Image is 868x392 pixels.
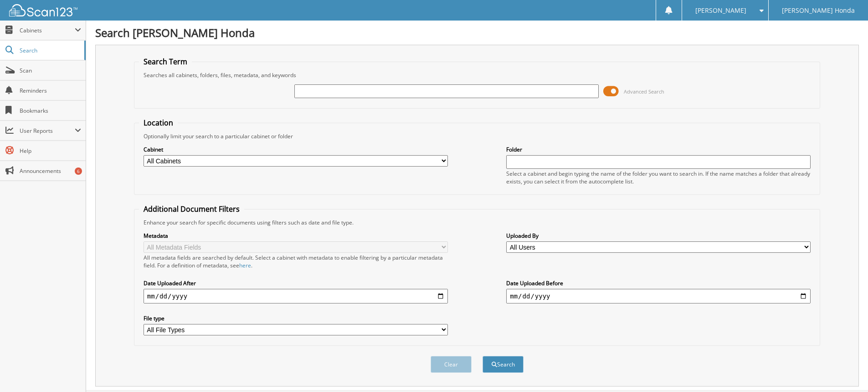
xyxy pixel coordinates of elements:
[139,132,815,140] div: Optionally limit your search to a particular cabinet or folder
[20,167,81,175] span: Announcements
[506,279,811,287] label: Date Uploaded Before
[695,8,746,13] span: [PERSON_NAME]
[139,118,178,128] legend: Location
[144,314,448,322] label: File type
[20,67,81,74] span: Scan
[144,279,448,287] label: Date Uploaded After
[139,204,244,214] legend: Additional Document Filters
[144,254,448,269] div: All metadata fields are searched by default. Select a cabinet with metadata to enable filtering b...
[506,289,811,303] input: end
[139,57,192,67] legend: Search Term
[431,356,472,373] button: Clear
[144,146,448,153] label: Cabinet
[20,147,81,155] span: Help
[20,87,81,94] span: Reminders
[95,25,859,40] h1: Search [PERSON_NAME] Honda
[144,232,448,240] label: Metadata
[624,88,664,95] span: Advanced Search
[239,261,251,269] a: here
[506,146,811,153] label: Folder
[20,107,81,115] span: Bookmarks
[506,170,811,185] div: Select a cabinet and begin typing the name of the folder you want to search in. If the name match...
[9,4,77,16] img: scan123-logo-white.svg
[144,289,448,303] input: start
[20,26,75,34] span: Cabinets
[506,232,811,240] label: Uploaded By
[139,219,815,226] div: Enhance your search for specific documents using filters such as date and file type.
[75,167,82,175] div: 6
[483,356,524,373] button: Search
[782,8,855,13] span: [PERSON_NAME] Honda
[139,71,815,79] div: Searches all cabinets, folders, files, metadata, and keywords
[20,47,80,54] span: Search
[20,127,75,135] span: User Reports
